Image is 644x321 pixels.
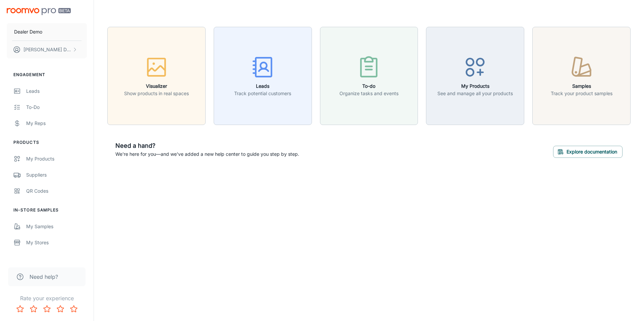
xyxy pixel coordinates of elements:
div: Suppliers [26,171,87,179]
p: Show products in real spaces [124,90,189,97]
div: To-do [26,104,87,111]
button: SamplesTrack your product samples [532,27,631,125]
h6: To-do [339,82,398,90]
h6: Need a hand? [115,141,299,150]
div: My Products [26,155,87,163]
button: [PERSON_NAME] Doe [7,41,87,58]
p: Dealer Demo [14,28,42,36]
div: QR Codes [26,187,87,195]
h6: Leads [234,82,291,90]
a: Explore documentation [553,148,623,154]
button: Dealer Demo [7,23,87,41]
p: [PERSON_NAME] Doe [23,46,71,53]
button: Explore documentation [553,146,623,158]
div: Leads [26,87,87,95]
a: SamplesTrack your product samples [532,72,631,79]
h6: My Products [437,82,513,90]
button: My ProductsSee and manage all your products [426,27,524,125]
p: See and manage all your products [437,90,513,97]
p: Track potential customers [234,90,291,97]
p: Organize tasks and events [339,90,398,97]
img: Roomvo PRO Beta [7,8,71,15]
a: My ProductsSee and manage all your products [426,72,524,79]
a: LeadsTrack potential customers [214,72,312,79]
button: VisualizerShow products in real spaces [107,27,206,125]
div: My Reps [26,120,87,127]
h6: Visualizer [124,82,189,90]
button: To-doOrganize tasks and events [320,27,418,125]
p: Track your product samples [551,90,612,97]
button: LeadsTrack potential customers [214,27,312,125]
p: We're here for you—and we've added a new help center to guide you step by step. [115,150,299,158]
a: To-doOrganize tasks and events [320,72,418,79]
h6: Samples [551,82,612,90]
